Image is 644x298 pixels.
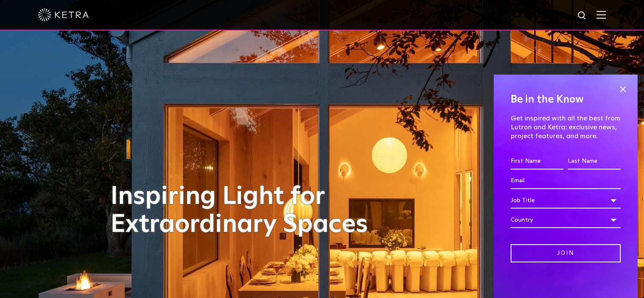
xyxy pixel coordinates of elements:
[577,11,588,21] img: search icon
[511,212,621,228] div: Country
[511,92,621,108] h4: Be in the Know
[111,183,386,239] h1: Inspiring Light for Extraordinary Spaces
[568,153,621,170] input: Last Name
[597,11,606,19] img: Hamburger%20Nav.svg
[511,114,621,140] p: Get inspired with all the best from Lutron and Ketra: exclusive news, project features, and more.
[511,173,621,189] input: Email
[511,153,564,170] input: First Name
[38,8,89,21] img: ketra-logo-2019-white
[511,244,621,262] input: Join
[511,192,621,209] div: Job Title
